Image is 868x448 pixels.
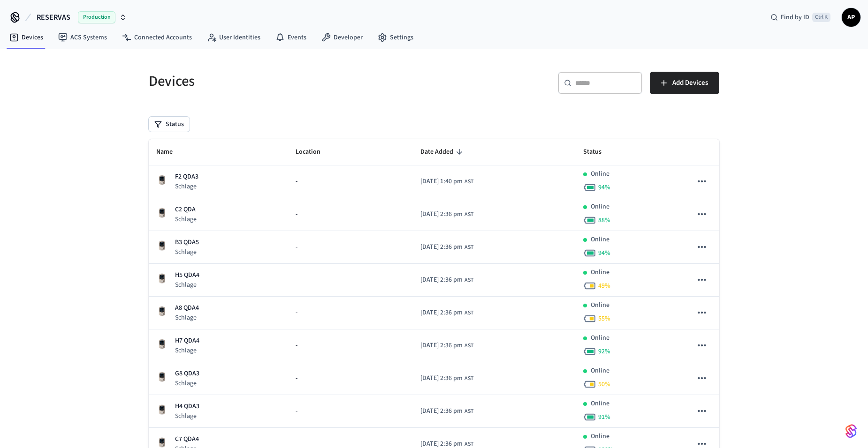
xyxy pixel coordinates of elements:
[591,333,609,343] p: Online
[591,268,609,277] p: Online
[296,308,297,318] span: -
[591,235,609,245] p: Online
[296,341,297,351] span: -
[583,145,614,159] span: Status
[156,240,168,251] img: Schlage Sense Smart Deadbolt with Camelot Trim, Front
[149,72,428,91] h5: Devices
[598,347,610,356] span: 92 %
[420,406,463,416] span: [DATE] 2:36 pm
[175,336,199,346] p: H7 QDA4
[296,145,333,159] span: Location
[464,407,473,416] span: AST
[296,242,297,252] span: -
[175,434,199,444] p: C7 QDA4
[175,313,199,322] p: Schlage
[175,280,199,290] p: Schlage
[156,207,168,218] img: Schlage Sense Smart Deadbolt with Camelot Trim, Front
[156,371,168,382] img: Schlage Sense Smart Deadbolt with Camelot Trim, Front
[591,169,609,179] p: Online
[420,406,473,416] div: America/Santo_Domingo
[845,424,857,439] img: SeamLogoGradient.69752ec5.svg
[420,275,463,285] span: [DATE] 2:36 pm
[781,13,809,22] span: Find by ID
[420,341,463,351] span: [DATE] 2:36 pm
[598,281,610,291] span: 49 %
[175,205,197,215] p: C2 QDA
[598,216,610,225] span: 88 %
[156,145,185,159] span: Name
[156,338,168,350] img: Schlage Sense Smart Deadbolt with Camelot Trim, Front
[650,72,719,94] button: Add Devices
[598,380,610,389] span: 50 %
[296,373,297,383] span: -
[175,402,199,411] p: H4 QDA3
[420,145,465,159] span: Date Added
[420,177,473,187] div: America/Santo_Domingo
[598,183,610,192] span: 94 %
[420,275,473,285] div: America/Santo_Domingo
[296,406,297,416] span: -
[464,243,473,252] span: AST
[175,369,199,379] p: G8 QDA3
[370,29,421,46] a: Settings
[591,300,609,310] p: Online
[78,11,115,23] span: Production
[156,273,168,284] img: Schlage Sense Smart Deadbolt with Camelot Trim, Front
[175,238,199,247] p: B3 QDA5
[420,308,473,318] div: America/Santo_Domingo
[420,177,463,187] span: [DATE] 1:40 pm
[156,404,168,415] img: Schlage Sense Smart Deadbolt with Camelot Trim, Front
[598,248,610,258] span: 94 %
[843,9,860,26] span: AP
[156,174,168,186] img: Schlage Sense Smart Deadbolt with Camelot Trim, Front
[672,77,708,89] span: Add Devices
[199,29,268,46] a: User Identities
[591,399,609,409] p: Online
[464,276,473,284] span: AST
[2,29,51,46] a: Devices
[464,374,473,383] span: AST
[464,210,473,219] span: AST
[314,29,370,46] a: Developer
[464,342,473,350] span: AST
[591,202,609,212] p: Online
[175,215,197,224] p: Schlage
[591,366,609,376] p: Online
[51,29,114,46] a: ACS Systems
[420,308,463,318] span: [DATE] 2:36 pm
[420,209,463,219] span: [DATE] 2:36 pm
[591,432,609,441] p: Online
[156,306,168,317] img: Schlage Sense Smart Deadbolt with Camelot Trim, Front
[420,242,463,252] span: [DATE] 2:36 pm
[296,275,297,285] span: -
[175,411,199,421] p: Schlage
[420,209,473,219] div: America/Santo_Domingo
[37,12,70,23] span: RESERVAS
[598,412,610,422] span: 91 %
[175,379,199,388] p: Schlage
[763,9,838,26] div: Find by IDCtrl K
[175,303,199,313] p: A8 QDA4
[114,29,199,46] a: Connected Accounts
[175,247,199,257] p: Schlage
[842,8,860,27] button: AP
[149,117,190,132] button: Status
[420,373,463,383] span: [DATE] 2:36 pm
[268,29,314,46] a: Events
[420,373,473,383] div: America/Santo_Domingo
[812,13,830,22] span: Ctrl K
[175,270,199,280] p: H5 QDA4
[420,341,473,351] div: America/Santo_Domingo
[156,437,168,448] img: Schlage Sense Smart Deadbolt with Camelot Trim, Front
[464,178,473,186] span: AST
[296,177,297,187] span: -
[420,242,473,252] div: America/Santo_Domingo
[175,182,198,191] p: Schlage
[296,209,297,219] span: -
[464,309,473,317] span: AST
[175,346,199,355] p: Schlage
[175,172,198,182] p: F2 QDA3
[598,314,610,323] span: 55 %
